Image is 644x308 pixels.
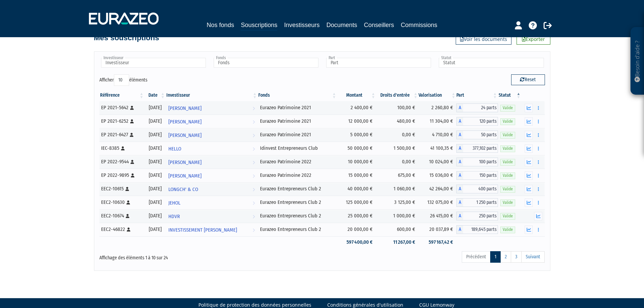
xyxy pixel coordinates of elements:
[376,196,418,209] td: 3 125,00 €
[500,227,515,233] span: Valide
[207,20,234,30] a: Nos fonds
[260,172,335,179] div: Eurazeo Patrimoine 2022
[168,116,201,128] span: [PERSON_NAME]
[376,101,418,115] td: 100,00 €
[99,90,145,101] th: Référence : activer pour trier la colonne par ordre croissant
[101,199,142,206] div: EEC2-10630
[419,182,456,196] td: 42 264,00 €
[260,131,335,138] div: Eurazeo Patrimoine 2021
[376,236,418,248] td: 11 267,00 €
[166,223,258,236] a: INVESTISSEMENT [PERSON_NAME]
[337,223,376,236] td: 20 000,00 €
[500,213,515,219] span: Valide
[147,131,163,138] div: [DATE]
[511,251,522,263] a: 3
[166,196,258,209] a: JEHOL
[327,20,357,30] a: Documents
[456,212,463,220] span: A
[500,159,515,165] span: Valide
[166,209,258,223] a: HDVR
[258,90,337,101] th: Fonds: activer pour trier la colonne par ordre croissant
[253,143,255,155] i: Voir l'investisseur
[166,90,258,101] th: Investisseur: activer pour trier la colonne par ordre croissant
[419,169,456,182] td: 15 036,00 €
[166,169,258,182] a: [PERSON_NAME]
[456,131,498,139] div: A - Eurazeo Patrimoine 2021
[144,90,166,101] th: Date: activer pour trier la colonne par ordre croissant
[376,90,418,101] th: Droits d'entrée: activer pour trier la colonne par ordre croissant
[147,199,163,206] div: [DATE]
[500,199,515,206] span: Valide
[463,117,498,126] span: 120 parts
[337,90,376,101] th: Montant: activer pour trier la colonne par ordre croissant
[456,212,498,220] div: A - Eurazeo Entrepreneurs Club 2
[166,142,258,155] a: HELLO
[456,225,463,234] span: A
[419,209,456,223] td: 26 415,00 €
[419,223,456,236] td: 20 037,89 €
[253,170,255,182] i: Voir l'investisseur
[456,34,511,45] a: Voir les documents
[500,145,515,152] span: Valide
[500,118,515,125] span: Valide
[121,146,125,150] i: [Français] Personne physique
[166,155,258,169] a: [PERSON_NAME]
[419,115,456,128] td: 11 304,00 €
[463,212,498,220] span: 250 parts
[130,160,134,164] i: [Français] Personne physique
[131,173,135,177] i: [Français] Personne physique
[456,144,498,153] div: A - Idinvest Entrepreneurs Club
[101,185,142,192] div: EEC2-10615
[517,34,550,45] a: Exporter
[337,155,376,169] td: 10 000,00 €
[241,20,277,31] a: Souscriptions
[147,158,163,165] div: [DATE]
[101,118,142,125] div: EP 2021-6252
[253,102,255,115] i: Voir l'investisseur
[419,90,456,101] th: Valorisation: activer pour trier la colonne par ordre croissant
[376,223,418,236] td: 600,00 €
[101,145,142,152] div: IEC-8385
[337,182,376,196] td: 40 000,00 €
[253,156,255,169] i: Voir l'investisseur
[463,103,498,112] span: 24 parts
[456,198,463,207] span: A
[168,143,181,155] span: HELLO
[253,224,255,236] i: Voir l'investisseur
[253,197,255,209] i: Voir l'investisseur
[463,144,498,153] span: 377,102 parts
[147,212,163,219] div: [DATE]
[401,20,437,30] a: Commissions
[500,105,515,111] span: Valide
[114,74,129,86] select: Afficheréléments
[456,171,463,180] span: A
[376,155,418,169] td: 0,00 €
[284,20,319,30] a: Investisseurs
[521,251,545,263] a: Suivant
[456,144,463,153] span: A
[376,182,418,196] td: 1 060,00 €
[463,158,498,166] span: 100 parts
[147,145,163,152] div: [DATE]
[376,169,418,182] td: 675,00 €
[130,119,134,123] i: [Français] Personne physique
[337,169,376,182] td: 15 000,00 €
[260,199,335,206] div: Eurazeo Entrepreneurs Club 2
[253,129,255,142] i: Voir l'investisseur
[168,197,181,209] span: JEHOL
[511,74,545,85] button: Reset
[463,198,498,207] span: 1 250 parts
[337,196,376,209] td: 125 000,00 €
[456,225,498,234] div: A - Eurazeo Entrepreneurs Club 2
[498,90,522,101] th: Statut : activer pour trier la colonne par ordre d&eacute;croissant
[337,209,376,223] td: 25 000,00 €
[337,101,376,115] td: 2 400,00 €
[147,104,163,111] div: [DATE]
[500,132,515,138] span: Valide
[456,103,463,112] span: A
[456,131,463,139] span: A
[456,185,498,193] div: A - Eurazeo Entrepreneurs Club 2
[500,186,515,192] span: Valide
[419,196,456,209] td: 132 075,00 €
[456,198,498,207] div: A - Eurazeo Entrepreneurs Club 2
